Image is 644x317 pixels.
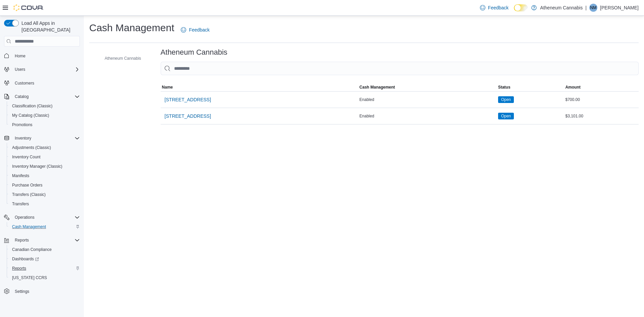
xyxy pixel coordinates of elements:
[161,48,227,56] h3: Atheneum Cannabis
[9,191,80,199] span: Transfers (Classic)
[514,4,528,11] input: Dark Mode
[477,1,511,14] a: Feedback
[13,4,44,11] img: Cova
[12,113,49,118] span: My Catalog (Classic)
[9,153,80,161] span: Inventory Count
[498,113,514,119] span: Open
[15,237,29,243] span: Reports
[9,172,32,180] a: Manifests
[7,180,83,190] button: Purchase Orders
[9,144,54,152] a: Adjustments (Classic)
[12,256,39,262] span: Dashboards
[12,275,47,280] span: [US_STATE] CCRS
[12,51,80,60] span: Home
[9,172,80,180] span: Manifests
[358,83,497,91] button: Cash Management
[9,255,42,263] a: Dashboards
[12,79,80,87] span: Customers
[7,111,83,120] button: My Catalog (Classic)
[9,274,80,282] span: Washington CCRS
[9,264,80,272] span: Reports
[1,213,83,222] button: Operations
[498,96,514,103] span: Open
[105,56,141,61] span: Atheneum Cannabis
[162,93,214,106] button: [STREET_ADDRESS]
[1,235,83,245] button: Reports
[12,103,53,109] span: Classification (Classic)
[9,246,54,254] a: Canadian Compliance
[12,213,37,221] button: Operations
[12,266,26,271] span: Reports
[589,4,597,12] div: Nick Miller
[358,96,497,104] div: Enabled
[7,254,83,264] a: Dashboards
[9,223,49,231] a: Cash Management
[12,173,29,178] span: Manifests
[9,121,35,129] a: Promotions
[12,65,80,73] span: Users
[1,65,83,74] button: Users
[7,171,83,180] button: Manifests
[165,96,211,103] span: [STREET_ADDRESS]
[9,191,48,199] a: Transfers (Classic)
[9,162,65,170] a: Inventory Manager (Classic)
[501,113,511,119] span: Open
[9,246,80,254] span: Canadian Compliance
[12,134,80,142] span: Inventory
[1,92,83,101] button: Catalog
[7,199,83,209] button: Transfers
[12,122,33,127] span: Promotions
[12,93,31,101] button: Catalog
[12,247,52,252] span: Canadian Compliance
[358,112,497,120] div: Enabled
[12,192,46,197] span: Transfers (Classic)
[7,162,83,171] button: Inventory Manager (Classic)
[497,83,564,91] button: Status
[488,4,508,11] span: Feedback
[1,286,83,296] button: Settings
[15,94,29,99] span: Catalog
[1,51,83,60] button: Home
[501,97,511,103] span: Open
[12,213,80,221] span: Operations
[585,4,587,12] p: |
[15,81,34,86] span: Customers
[189,27,209,33] span: Feedback
[9,111,80,119] span: My Catalog (Classic)
[15,53,25,59] span: Home
[7,152,83,162] button: Inventory Count
[19,20,80,33] span: Load All Apps in [GEOGRAPHIC_DATA]
[9,144,80,152] span: Adjustments (Classic)
[89,21,174,35] h1: Cash Management
[12,224,46,229] span: Cash Management
[7,222,83,231] button: Cash Management
[1,78,83,88] button: Customers
[7,143,83,152] button: Adjustments (Classic)
[7,264,83,273] button: Reports
[12,164,62,169] span: Inventory Manager (Classic)
[12,236,32,244] button: Reports
[12,287,32,296] a: Settings
[95,54,144,62] button: Atheneum Cannabis
[9,121,80,129] span: Promotions
[9,264,29,272] a: Reports
[7,245,83,254] button: Canadian Compliance
[12,65,28,73] button: Users
[165,113,211,119] span: [STREET_ADDRESS]
[4,48,80,314] nav: Complex example
[9,200,32,208] a: Transfers
[7,190,83,199] button: Transfers (Classic)
[15,136,31,141] span: Inventory
[162,85,173,90] span: Name
[9,162,80,170] span: Inventory Manager (Classic)
[12,287,80,296] span: Settings
[9,274,50,282] a: [US_STATE] CCRS
[9,102,55,110] a: Classification (Classic)
[162,109,214,123] button: [STREET_ADDRESS]
[12,134,34,142] button: Inventory
[9,102,80,110] span: Classification (Classic)
[540,4,583,12] p: Atheneum Cannabis
[12,154,41,160] span: Inventory Count
[12,52,28,60] a: Home
[9,255,80,263] span: Dashboards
